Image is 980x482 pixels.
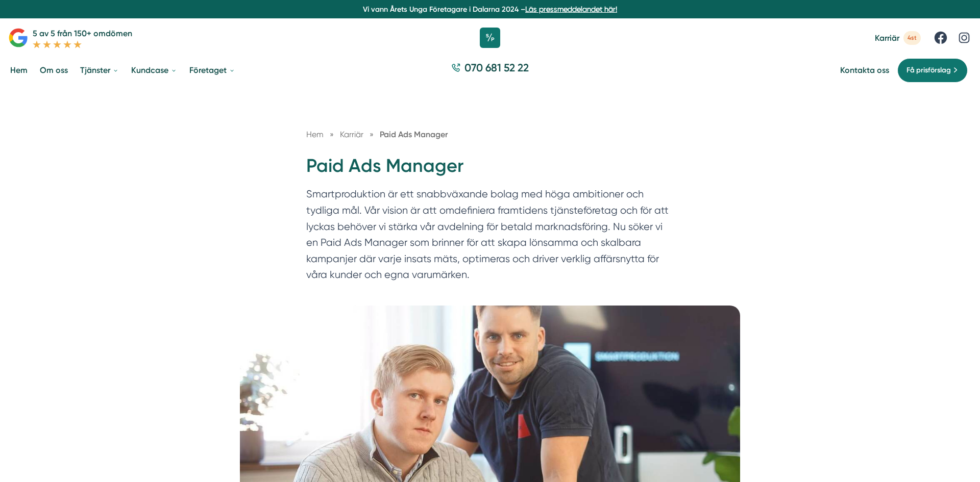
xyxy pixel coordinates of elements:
[78,57,121,83] a: Tjänster
[129,57,179,83] a: Kundcase
[330,128,334,141] span: »
[306,128,674,141] nav: Breadcrumb
[38,57,70,83] a: Om oss
[380,130,448,139] a: Paid Ads Manager
[370,128,374,141] span: »
[340,130,365,139] a: Karriär
[33,27,132,40] p: 5 av 5 från 150+ omdömen
[875,31,921,45] a: Karriär 4st
[447,60,533,80] a: 070 681 52 22
[4,4,976,14] p: Vi vann Årets Unga Företagare i Dalarna 2024 –
[8,57,30,83] a: Hem
[187,57,237,83] a: Företaget
[906,65,951,76] span: Få prisförslag
[897,58,968,83] a: Få prisförslag
[306,130,324,139] a: Hem
[903,31,921,45] span: 4st
[875,33,899,43] span: Karriär
[340,130,363,139] span: Karriär
[306,186,674,288] p: Smartproduktion är ett snabbväxande bolag med höga ambitioner och tydliga mål. Vår vision är att ...
[840,65,889,75] a: Kontakta oss
[306,154,674,187] h1: Paid Ads Manager
[525,5,617,13] a: Läs pressmeddelandet här!
[464,60,529,75] span: 070 681 52 22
